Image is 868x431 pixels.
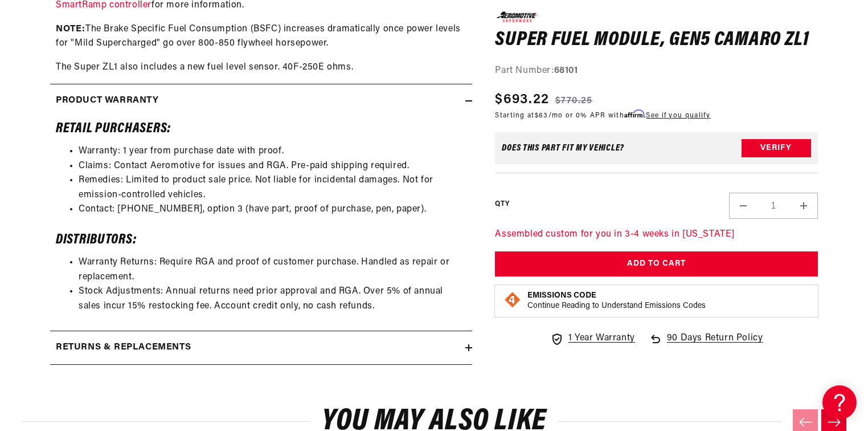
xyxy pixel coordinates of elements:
[56,340,191,355] h2: Returns & replacements
[56,123,466,135] h4: Retail Purchasers:
[535,112,548,119] span: $63
[495,110,710,121] p: Starting at /mo or 0% APR with .
[79,159,466,174] li: Claims: Contact Aeromotive for issues and RGA. Pre-paid shipping required.
[527,291,596,300] strong: Emissions Code
[495,31,818,50] h1: Super Fuel Module, Gen5 Camaro ZL1
[495,227,818,242] p: Assembled custom for you in 3-4 weeks in [US_STATE]
[742,139,811,157] button: Verify
[56,93,159,108] h2: Product warranty
[503,291,522,309] img: Emissions code
[550,331,635,346] a: 1 Year Warranty
[56,60,466,75] p: The Super ZL1 also includes a new fuel level sensor. 40F-250E ohms.
[527,301,706,311] p: Continue Reading to Understand Emissions Codes
[79,284,466,314] li: Stock Adjustments: Annual returns need prior approval and RGA. Over 5% of annual sales incur 15% ...
[495,64,818,79] div: Part Number:
[527,291,706,311] button: Emissions CodeContinue Reading to Understand Emissions Codes
[646,112,710,119] a: See if you qualify - Learn more about Affirm Financing (opens in modal)
[50,84,472,117] summary: Product warranty
[495,251,818,277] button: Add to Cart
[554,66,578,75] strong: 68101
[555,94,593,108] s: $770.25
[79,202,466,217] li: Contact: [PHONE_NUMBER], option 3 (have part, proof of purchase, pen, paper).
[79,173,466,202] li: Remedies: Limited to product sale price. Not liable for incidental damages. Not for emission-cont...
[495,199,509,209] label: QTY
[649,331,763,357] a: 90 Days Return Policy
[56,22,466,51] p: The Brake Specific Fuel Consumption (BSFC) increases dramatically once power levels for "Mild Sup...
[568,331,635,346] span: 1 Year Warranty
[502,144,624,153] div: Does This part fit My vehicle?
[56,25,85,34] strong: NOTE:
[79,144,466,159] li: Warranty: 1 year from purchase date with proof.
[495,90,549,110] span: $693.22
[624,109,644,118] span: Affirm
[667,331,763,357] span: 90 Days Return Policy
[79,255,466,284] li: Warranty Returns: Require RGA and proof of customer purchase. Handled as repair or replacement.
[50,331,472,364] summary: Returns & replacements
[56,234,466,246] h4: Distributors:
